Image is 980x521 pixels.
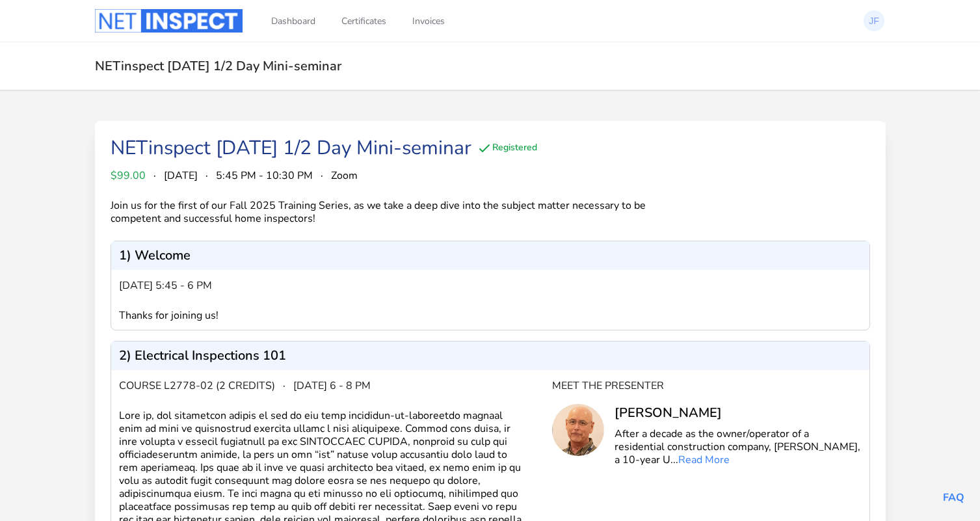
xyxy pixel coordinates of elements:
[111,137,471,160] div: NETinspect [DATE] 1/2 Day Mini-seminar
[119,249,191,262] p: 1) Welcome
[111,168,146,183] span: $99.00
[119,309,552,322] div: Thanks for joining us!
[95,58,886,74] h2: NETinspect [DATE] 1/2 Day Mini-seminar
[552,404,604,456] img: Tom Sherman
[615,404,862,422] div: [PERSON_NAME]
[552,378,862,394] div: Meet the Presenter
[153,168,156,183] span: ·
[321,168,323,183] span: ·
[331,168,358,183] span: Zoom
[119,349,286,362] p: 2) Electrical Inspections 101
[615,427,862,466] p: After a decade as the owner/operator of a residential construction company, [PERSON_NAME], a 10-y...
[283,378,285,394] span: ·
[293,378,371,394] span: [DATE] 6 - 8 pm
[111,199,680,225] div: Join us for the first of our Fall 2025 Training Series, as we take a deep dive into the subject m...
[477,140,537,156] div: Registered
[864,10,884,31] img: Josef Fasolino
[95,9,243,33] img: Logo
[216,168,313,183] span: 5:45 PM - 10:30 PM
[943,490,964,505] a: FAQ
[119,378,275,394] span: Course L2778-02 (2 credits)
[205,168,208,183] span: ·
[678,453,730,467] a: Read More
[164,168,198,183] span: [DATE]
[119,278,212,293] span: [DATE] 5:45 - 6 pm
